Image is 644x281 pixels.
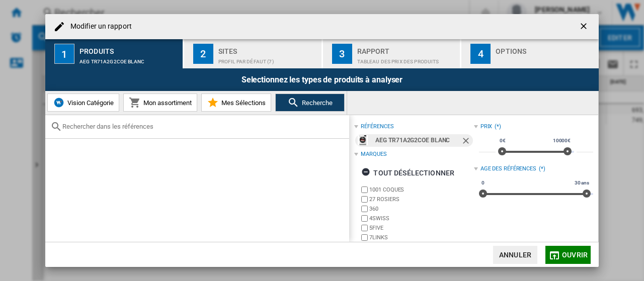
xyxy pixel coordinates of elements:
label: 4SWISS [369,215,473,222]
button: tout désélectionner [358,164,457,182]
button: Annuler [493,246,537,264]
div: Sites [218,43,317,54]
div: Marques [361,150,386,158]
span: Vision Catégorie [65,99,114,107]
span: 30 ans [573,179,591,187]
input: Rechercher dans les références [62,123,344,130]
div: 1 [54,44,74,64]
div: AEG TR71A2G2COE BLANC [375,134,460,147]
div: Tableau des prix des produits [357,54,456,64]
div: Prix [480,123,493,131]
span: Mes Sélections [219,99,266,107]
div: AEG TR71A2G2COE BLANC [79,54,179,64]
button: Recherche [275,93,345,112]
input: brand.name [361,186,368,193]
span: Mon assortiment [141,99,192,107]
span: 10000€ [551,137,572,145]
label: 5FIVE [369,224,473,232]
input: brand.name [361,206,368,212]
h4: Modifier un rapport [65,22,132,32]
label: 360 [369,205,473,213]
button: getI18NText('BUTTONS.CLOSE_DIALOG') [575,17,595,37]
img: wiser-icon-blue.png [53,97,65,109]
div: Age des références [480,165,536,173]
button: Mon assortiment [123,93,197,112]
input: brand.name [361,215,368,222]
ng-md-icon: getI18NText('BUTTONS.CLOSE_DIALOG') [579,21,591,33]
span: 0 [480,179,486,187]
button: 1 Produits AEG TR71A2G2COE BLANC [45,39,184,68]
button: 2 Sites Profil par défaut (7) [184,39,323,68]
button: 4 Options [461,39,599,68]
button: Ouvrir [545,246,591,264]
button: Vision Catégorie [47,93,119,112]
div: Selectionnez les types de produits à analyser [45,68,599,91]
div: Options [496,43,595,54]
div: 2 [193,44,213,64]
ng-md-icon: Retirer [461,136,473,148]
div: 3 [332,44,352,64]
div: Rapport [357,43,456,54]
span: Recherche [299,99,333,107]
span: 0€ [498,137,507,145]
div: Produits [79,43,179,54]
input: brand.name [361,225,368,231]
input: brand.name [361,196,368,203]
label: 1001 COQUES [369,186,473,194]
div: références [361,123,393,131]
div: Profil par défaut (7) [218,54,317,64]
button: 3 Rapport Tableau des prix des produits [323,39,461,68]
img: seche-linge-pompe-a-chaleur-aeg-tr71a2g2coe.jpg [358,135,368,145]
div: tout désélectionner [361,164,454,182]
input: brand.name [361,234,368,241]
md-dialog: Modifier un ... [45,14,599,267]
div: 4 [470,44,491,64]
label: 27 ROSIERS [369,196,473,203]
span: Ouvrir [562,251,588,259]
label: 7LINKS [369,234,473,241]
button: Mes Sélections [201,93,271,112]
